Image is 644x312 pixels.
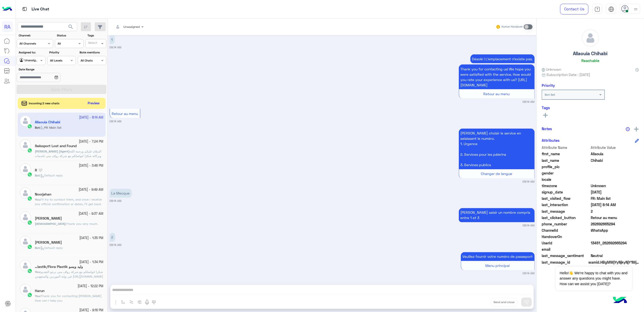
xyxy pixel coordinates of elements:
[17,85,106,94] button: Apply Filters
[110,35,115,44] p: 10/10/2025, 8:14 AM
[594,6,600,12] img: tab
[80,236,104,241] small: [DATE] - 1:35 PM
[20,211,31,223] img: defaultAdmin.png
[523,180,535,184] small: 08:14 AM
[35,168,42,172] h5: R 🤍
[591,177,639,182] span: null
[523,224,535,228] small: 08:14 AM
[542,221,590,227] span: phone_number
[40,246,63,250] span: Default reply
[27,292,32,298] img: WhatsApp
[79,139,104,144] small: [DATE] - 7:24 PM
[20,163,31,175] img: defaultAdmin.png
[66,222,98,226] span: Thank you very much.
[591,209,639,214] span: 2
[2,21,13,32] div: RA
[542,196,590,201] span: last_visited_flow
[542,183,590,188] span: timezone
[591,228,639,233] span: 2
[35,270,40,274] span: You
[35,270,41,274] b: :
[35,289,44,293] h5: Harun
[542,138,560,143] h6: Attributes
[35,198,40,201] span: You
[545,93,555,96] b: Not Set
[110,119,122,123] small: 08:14 AM
[40,173,63,177] span: Default reply
[35,294,40,298] span: You
[542,247,590,252] span: email
[65,22,77,33] button: search
[591,240,639,246] span: 13451_262692665294
[124,25,140,29] span: Unassigned
[502,25,523,29] small: Human Handover
[581,58,599,63] h6: Reachable
[35,198,41,201] b: :
[35,149,69,153] span: [PERSON_NAME] (Agent)
[523,271,535,276] small: 08:14 AM
[591,170,639,176] span: null
[35,173,40,177] b: :
[608,6,614,12] img: tab
[573,51,608,56] h5: Allaouia Chihabi
[79,163,104,168] small: [DATE] - 3:46 PM
[21,6,28,12] img: tab
[57,33,83,38] label: Status
[484,92,510,96] span: Retour au menu
[20,187,31,199] img: defaultAdmin.png
[633,6,639,12] img: profile
[459,208,535,222] p: 10/10/2025, 8:14 AM
[35,294,102,302] span: Thank you for contacting Rawaf Mina How can I help you
[110,199,122,203] small: 08:14 AM
[35,270,103,287] span: شكرا لتواصلكم مع شركة رواف منى نرجو التقديم في بوابة الموردين والمتعهدين https://haj.rawafmina.sa...
[35,149,70,153] b: :
[35,144,77,148] h5: Swissport Lost and Found
[110,243,122,247] small: 08:14 AM
[591,215,639,220] span: Retour au menu
[491,298,517,306] button: Send and close
[27,244,32,249] img: WhatsApp
[542,202,590,207] span: last_interaction
[461,67,531,87] span: Thank you for contacting us! We hope you were satisfied with the service. How would you rate your...
[35,240,62,245] h5: Dina
[68,24,74,30] span: search
[542,260,587,265] span: last_message_id
[486,264,510,268] span: Menu principal
[542,209,590,214] span: last_message
[592,4,602,14] a: tab
[470,54,535,63] p: 10/10/2025, 8:14 AM
[110,189,132,198] p: 10/10/2025, 8:14 AM
[19,67,75,72] label: Date Range
[542,177,590,182] span: locale
[542,164,590,169] span: profile_pic
[542,126,552,131] h6: Notes
[20,260,31,271] img: defaultAdmin.png
[591,196,639,201] span: FR: Main list
[20,284,31,295] img: defaultAdmin.png
[591,189,639,195] span: 2025-10-09T09:05:42.059Z
[19,33,53,38] label: Channel:
[35,192,51,197] h5: Noorjahan
[27,196,32,201] img: WhatsApp
[29,101,60,106] span: Incoming 2 new chats
[481,172,512,176] span: Changer de langue
[35,294,41,298] b: :
[591,234,639,239] span: null
[35,246,40,250] b: :
[32,6,49,13] p: Live Chat
[542,215,590,220] span: last_clicked_button
[20,139,31,151] img: defaultAdmin.png
[27,172,32,177] img: WhatsApp
[20,236,31,247] img: defaultAdmin.png
[591,253,639,258] span: 0
[110,45,122,49] small: 08:14 AM
[560,4,588,14] a: Contact Us
[542,105,639,110] h6: Tags
[591,202,639,207] span: 2025-10-10T05:14:55.775Z
[591,247,639,252] span: null
[542,234,590,239] span: HandoverOn
[582,29,599,47] img: defaultAdmin.png
[634,127,639,131] img: add
[112,111,138,116] span: Retour au menu
[80,50,106,55] label: Note mentions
